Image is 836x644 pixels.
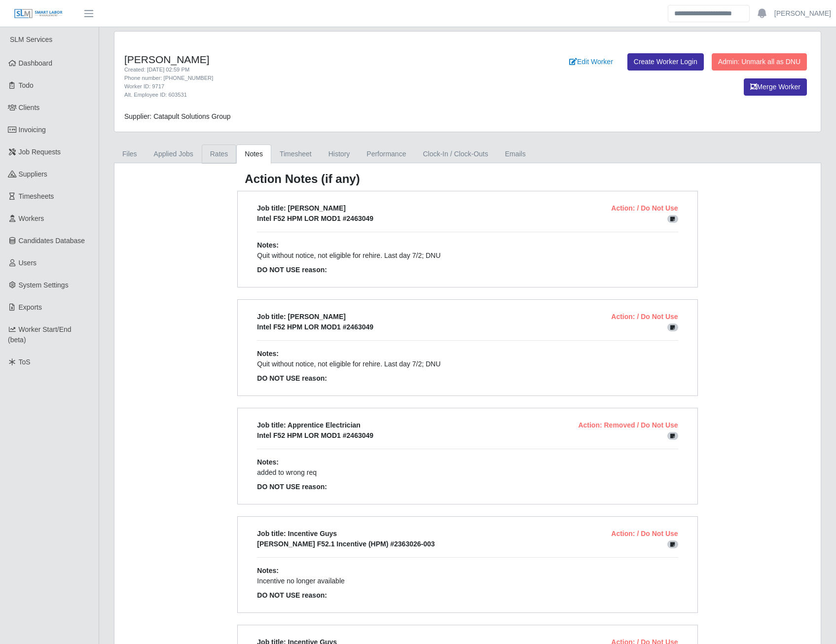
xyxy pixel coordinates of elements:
[145,144,202,164] a: Applied Jobs
[19,126,46,134] span: Invoicing
[124,74,519,82] div: Phone number: [PHONE_NUMBER]
[497,144,534,164] a: Emails
[358,144,414,164] a: Performance
[257,350,279,358] span: Notes:
[257,323,373,331] span: Intel F52 HPM LOR MOD1 #2463049
[563,53,619,71] a: Edit Worker
[637,421,678,429] span: / Do Not Use
[578,421,635,429] span: Action: Removed
[8,325,72,344] span: Worker Start/End (beta)
[19,215,44,222] span: Workers
[637,204,678,212] span: / Do Not Use
[774,8,831,19] a: [PERSON_NAME]
[627,53,704,71] a: Create Worker Login
[10,36,52,43] span: SLM Services
[257,530,337,537] span: Job title: Incentive Guys
[414,144,496,164] a: Clock-In / Clock-Outs
[257,567,279,574] span: Notes:
[19,303,42,311] span: Exports
[257,374,327,382] span: DO NOT USE reason:
[124,112,231,120] span: Supplier: Catapult Solutions Group
[19,358,31,366] span: ToS
[257,421,361,429] span: Job title: Apprentice Electrician
[257,204,346,212] span: Job title: [PERSON_NAME]
[124,53,519,66] h4: [PERSON_NAME]
[667,431,678,439] a: Edit Note
[257,250,678,261] p: Quit without notice, not eligible for rehire. Last day 7/2; DNU
[257,215,373,222] span: Intel F52 HPM LOR MOD1 #2463049
[257,431,373,439] span: Intel F52 HPM LOR MOD1 #2463049
[271,144,320,164] a: Timesheet
[257,483,327,491] span: DO NOT USE reason:
[257,458,279,466] span: Notes:
[611,313,635,321] span: Action:
[611,530,635,537] span: Action:
[19,259,37,267] span: Users
[257,467,678,478] p: added to wrong req
[114,144,145,164] a: Files
[19,281,69,289] span: System Settings
[19,192,54,200] span: Timesheets
[202,144,237,164] a: Rates
[19,59,53,67] span: Dashboard
[637,530,678,537] span: / Do Not Use
[124,82,519,91] div: Worker ID: 9717
[19,148,61,156] span: Job Requests
[667,215,678,222] a: Edit Note
[667,540,678,548] a: Edit Note
[257,576,678,586] p: Incentive no longer available
[19,170,47,178] span: Suppliers
[667,323,678,331] a: Edit Note
[257,241,279,249] span: Notes:
[257,266,327,274] span: DO NOT USE reason:
[124,66,519,74] div: Created: [DATE] 02:59 PM
[257,359,678,369] p: Quit without notice, not eligible for rehire. Last day 7/2; DNU
[320,144,359,164] a: History
[19,104,40,111] span: Clients
[14,8,63,19] img: SLM Logo
[257,591,327,599] span: DO NOT USE reason:
[257,540,435,548] span: [PERSON_NAME] F52.1 Incentive (HPM) #2363026-003
[611,204,635,212] span: Action:
[668,5,750,22] input: Search
[744,78,807,96] button: Merge Worker
[712,53,807,71] button: Admin: Unmark all as DNU
[637,313,678,321] span: / Do Not Use
[236,144,271,164] a: Notes
[124,91,519,99] div: Alt. Employee ID: 603531
[19,81,34,89] span: Todo
[245,171,690,187] h3: Action Notes (if any)
[257,313,346,321] span: Job title: [PERSON_NAME]
[19,237,85,245] span: Candidates Database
